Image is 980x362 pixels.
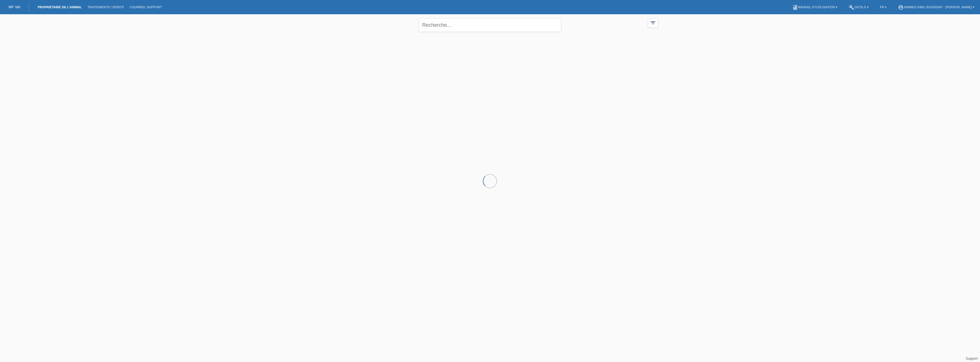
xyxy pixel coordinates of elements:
[650,20,656,26] i: filter_list
[846,5,871,9] a: buildOutils ▾
[9,5,20,9] a: MF Vet
[895,5,977,9] a: account_circleANIMED Sàrl Bussigny - [PERSON_NAME] ▾
[966,357,978,361] a: Support
[85,5,127,9] a: Traitements / débits
[35,5,85,9] a: Propriétaire de l’animal
[898,5,904,10] i: account_circle
[849,5,854,10] i: build
[789,5,840,9] a: bookManuel d’utilisation ▾
[419,19,561,32] input: Recherche...
[127,5,165,9] a: Courriel Support
[877,5,890,9] a: FR ▾
[792,5,798,10] i: book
